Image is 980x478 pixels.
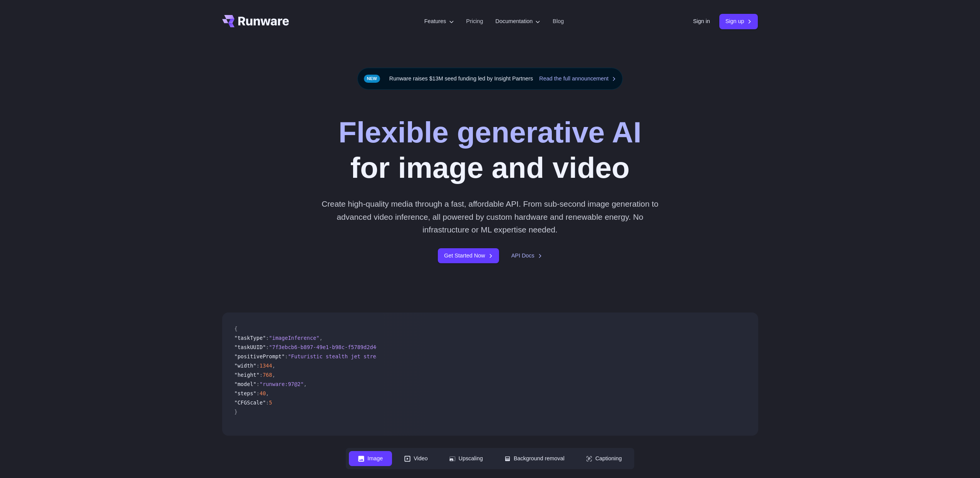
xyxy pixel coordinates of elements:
[269,335,320,341] span: "imageInference"
[222,15,289,27] a: Go to /
[235,399,266,406] span: "CFGScale"
[235,344,266,350] span: "taskUUID"
[256,381,260,387] span: :
[577,451,631,466] button: Captioning
[256,363,260,369] span: :
[256,390,260,396] span: :
[260,372,263,378] span: :
[319,335,322,341] span: ,
[235,381,256,387] span: "model"
[235,409,238,415] span: }
[349,451,392,466] button: Image
[269,344,389,350] span: "7f3ebcb6-b897-49e1-b98c-f5789d2d40d7"
[440,451,492,466] button: Upscaling
[266,390,269,396] span: ,
[235,353,285,359] span: "positivePrompt"
[357,68,623,90] div: Runware raises $13M seed funding led by Insight Partners
[511,251,542,260] a: API Docs
[266,335,269,341] span: :
[260,381,304,387] span: "runware:97@2"
[266,399,269,406] span: :
[496,17,541,26] label: Documentation
[272,363,275,369] span: ,
[304,381,307,387] span: ,
[466,17,483,26] a: Pricing
[553,17,564,26] a: Blog
[235,390,256,396] span: "steps"
[395,451,437,466] button: Video
[338,114,642,185] h1: for image and video
[285,353,288,359] span: :
[260,363,272,369] span: 1344
[235,363,256,369] span: "width"
[288,353,575,359] span: "Futuristic stealth jet streaking through a neon-lit cityscape with glowing purple exhaust"
[272,372,275,378] span: ,
[338,115,642,149] strong: Flexible generative AI
[438,248,499,263] a: Get Started Now
[235,326,238,332] span: {
[318,197,662,236] p: Create high-quality media through a fast, affordable API. From sub-second image generation to adv...
[260,390,266,396] span: 40
[693,17,710,26] a: Sign in
[424,17,454,26] label: Features
[539,74,616,83] a: Read the full announcement
[269,399,272,406] span: 5
[235,372,260,378] span: "height"
[495,451,574,466] button: Background removal
[719,14,758,29] a: Sign up
[263,372,272,378] span: 768
[235,335,266,341] span: "taskType"
[266,344,269,350] span: :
